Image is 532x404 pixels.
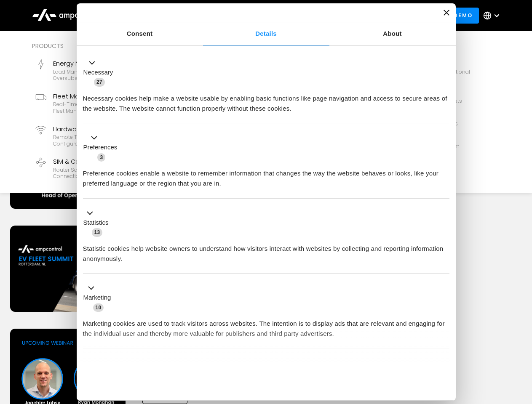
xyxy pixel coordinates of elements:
div: Preference cookies enable a website to remember information that changes the way the website beha... [83,162,449,189]
label: Marketing [83,293,111,303]
a: Hardware DiagnosticsRemote troubleshooting, charger logs, configurations, diagnostic files [32,121,167,151]
label: Statistics [83,218,109,228]
div: Remote troubleshooting, charger logs, configurations, diagnostic files [53,134,163,147]
span: 27 [94,78,105,86]
button: Close banner [444,10,449,16]
span: 2 [139,359,147,368]
a: Consent [77,22,203,45]
button: Unclassified (2) [83,358,152,369]
div: Fleet Management [53,92,163,101]
div: Products [32,41,305,50]
a: SIM & ConnectivityRouter Solutions, SIM Cards, Secure Data Connection [32,154,167,183]
button: Marketing (10) [83,283,116,313]
div: Marketing cookies are used to track visitors across websites. The intention is to display ads tha... [83,312,449,339]
a: Details [203,22,329,45]
button: Okay [328,369,449,394]
a: About [329,22,456,45]
label: Preferences [83,143,118,152]
div: Load management, cost optimization, oversubscription [53,69,163,82]
div: Necessary cookies help make a website usable by enabling basic functions like page navigation and... [83,87,449,114]
button: Necessary (27) [83,58,118,87]
label: Necessary [83,68,113,77]
div: Statistic cookies help website owners to understand how visitors interact with websites by collec... [83,237,449,264]
div: SIM & Connectivity [53,157,163,166]
div: Energy Management [53,59,163,68]
button: Statistics (13) [83,208,114,237]
div: Hardware Diagnostics [53,125,163,134]
span: 13 [92,228,103,237]
a: Energy ManagementLoad management, cost optimization, oversubscription [32,56,167,85]
a: Fleet ManagementReal-time GPS, SoC, efficiency monitoring, fleet management [32,88,167,118]
button: Preferences (3) [83,133,123,162]
span: 3 [97,153,105,162]
span: 10 [93,303,104,312]
div: Real-time GPS, SoC, efficiency monitoring, fleet management [53,101,163,114]
div: Router Solutions, SIM Cards, Secure Data Connection [53,167,163,180]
